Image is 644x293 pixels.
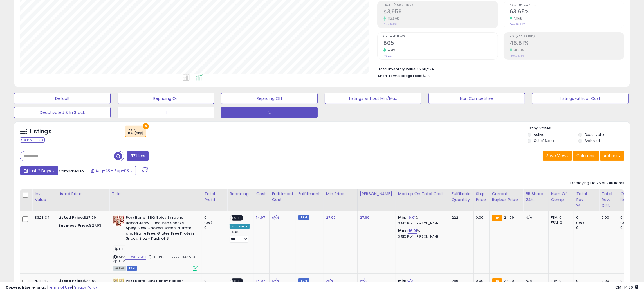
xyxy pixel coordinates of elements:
div: Ordered Items [620,191,641,203]
small: Prev: $2,168 [383,22,397,26]
li: $268,274 [378,65,620,72]
div: Amazon AI [230,224,249,229]
button: Default [14,93,111,104]
h2: 63.65% [510,8,624,16]
button: Last 7 Days [20,166,58,175]
div: 0 [204,225,227,230]
div: % [398,228,445,239]
div: 0 [620,215,643,220]
div: Clear All Filters [20,137,45,143]
div: 0 [576,225,599,230]
span: | SKU: PKBL-852722003315-9-3p-FBM [113,255,197,263]
b: Short Term Storage Fees: [378,73,422,78]
span: Last 7 Days [29,168,51,173]
div: Total Rev. Diff. [602,191,616,209]
div: Markup on Total Cost [398,191,447,197]
button: Aug-28 - Sep-03 [87,166,136,175]
h2: 46.81% [510,40,624,48]
strong: Copyright [6,285,26,290]
button: Save View [543,151,572,161]
p: Listing States: [528,126,630,131]
small: FBM [298,215,309,220]
a: B0DWHLZS6K [125,255,146,260]
span: Compared to: [59,168,85,174]
div: Fulfillment [298,191,321,197]
b: Max: [398,228,408,233]
b: Min: [398,215,407,220]
div: Displaying 1 to 25 of 240 items [570,181,624,186]
div: 0 [204,215,227,220]
span: 24.99 [504,215,514,220]
h5: Listings [30,128,51,136]
div: BB Share 24h. [526,191,546,203]
b: Listed Price: [58,215,84,220]
div: Fulfillment Cost [272,191,293,203]
span: ROI [510,35,624,38]
div: Total Profit [204,191,225,203]
div: [PERSON_NAME] [360,191,393,197]
div: 0.00 [602,215,614,220]
span: All listings currently available for purchase on Amazon [113,266,126,271]
span: Columns [576,153,594,159]
button: Listings without Min/Max [325,93,421,104]
a: 27.99 [360,215,370,220]
p: 31.51% Profit [PERSON_NAME] [398,235,445,239]
b: Pork Barrel BBQ Spicy Sriracha Bacon Jerky - Uncured Snacks, Spicy Slow Cooked Bacon, Nitrate and... [126,215,194,243]
small: 4.41% [386,48,396,52]
div: $27.99 [58,215,105,220]
small: FBA [492,215,502,221]
b: (-Ad Spend) [515,34,535,39]
div: Total Rev. [576,191,597,203]
small: 1.86% [512,17,522,21]
button: Deactivated & In Stock [14,107,111,118]
a: Terms of Use [48,285,72,290]
div: Repricing [230,191,251,197]
span: Tags : [128,127,143,136]
small: 82.59% [386,17,399,21]
a: 14.97 [256,215,265,220]
div: Num of Comp. [551,191,571,203]
div: Cost [256,191,267,197]
div: 222 [452,215,469,220]
p: 31.51% Profit [PERSON_NAME] [398,222,445,226]
div: Min Price [326,191,355,197]
a: N/A [272,215,279,220]
span: Profit [383,4,498,7]
button: Actions [600,151,624,161]
div: Inv. value [35,191,53,203]
span: BDR [113,246,126,252]
span: $210 [423,73,431,78]
div: FBM: 0 [551,220,569,225]
small: Prev: 771 [383,54,393,57]
small: 41.29% [512,48,524,52]
div: BDR (any) [128,131,143,135]
div: % [398,215,445,226]
span: Ordered Items [383,35,498,38]
span: Avg. Buybox Share [510,4,624,7]
small: (0%) [620,220,628,225]
label: Active [534,132,544,137]
div: seller snap | | [6,285,98,290]
button: Columns [573,151,599,161]
label: Deactivated [585,132,606,137]
div: $27.93 [58,223,105,228]
button: Repricing Off [221,93,318,104]
a: 46.01 [408,228,417,234]
div: Current Buybox Price [492,191,521,203]
b: Total Inventory Value: [378,67,416,71]
button: Listings without Cost [532,93,629,104]
span: 2025-09-11 14:36 GMT [615,285,638,290]
button: Non Competitive [428,93,525,104]
th: The percentage added to the cost of goods (COGS) that forms the calculator for Min & Max prices. [396,189,449,211]
div: 0 [620,225,643,230]
a: 46.01 [406,215,416,220]
label: Out of Stock [534,138,554,143]
div: Preset: [230,230,249,242]
span: FBM [127,266,137,271]
div: FBA: 0 [551,215,569,220]
b: (-Ad Spend) [394,3,413,7]
h2: $3,959 [383,8,498,16]
div: 0.00 [476,215,485,220]
a: Privacy Policy [73,285,98,290]
span: OFF [233,216,242,220]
